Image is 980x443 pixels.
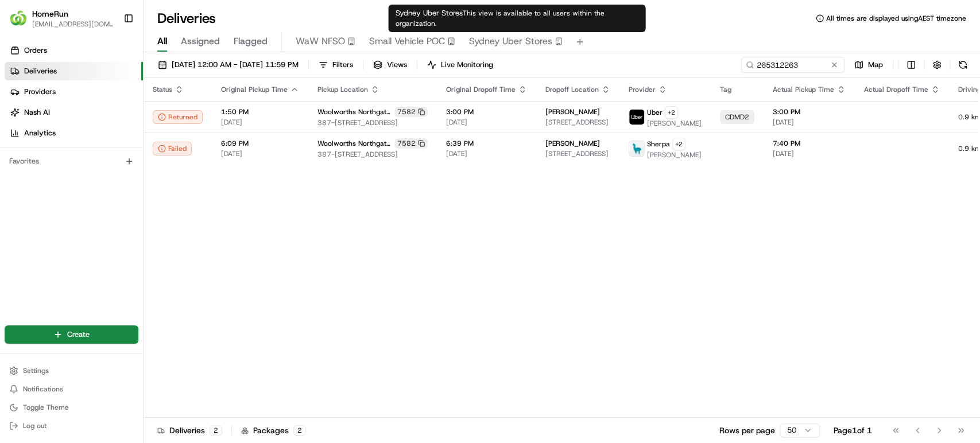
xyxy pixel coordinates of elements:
button: Returned [153,110,203,124]
span: Woolworths Northgate ([GEOGRAPHIC_DATA]) [317,107,392,116]
button: Refresh [955,57,971,73]
a: Nash AI [5,103,143,122]
img: HomeRun [9,9,28,28]
span: [PERSON_NAME] [545,107,600,116]
img: uber-new-logo.jpeg [629,110,644,125]
span: Log out [23,421,47,430]
input: Type to search [741,57,845,73]
button: Failed [153,142,192,156]
button: Log out [5,418,138,434]
span: 3:00 PM [446,107,527,116]
span: Original Pickup Time [221,85,288,94]
button: Notifications [5,381,138,397]
span: Views [387,60,407,70]
button: [DATE] 12:00 AM - [DATE] 11:59 PM [153,57,304,73]
span: Provider [629,85,656,94]
span: Orders [24,45,47,56]
button: HomeRun [32,8,68,20]
button: Toggle Theme [5,399,138,415]
span: Map [868,60,883,70]
span: Small Vehicle POC [369,34,445,48]
button: Filters [313,57,358,73]
span: 387-[STREET_ADDRESS] [317,118,428,127]
span: Analytics [24,128,56,138]
span: Notifications [23,384,63,394]
span: Flagged [234,34,268,48]
span: Woolworths Northgate ([GEOGRAPHIC_DATA]) [317,139,392,148]
span: Uber [647,108,663,117]
span: [DATE] [446,149,527,158]
span: [STREET_ADDRESS] [545,149,610,158]
span: 1:50 PM [221,107,299,116]
div: Sydney Uber Stores [388,5,645,32]
span: Create [67,329,90,340]
span: [PERSON_NAME] [647,119,702,128]
span: 7:40 PM [773,139,846,148]
img: sherpa_logo.png [629,141,644,156]
span: Settings [23,366,49,375]
span: All [157,34,167,48]
span: [DATE] [221,149,299,158]
span: Live Monitoring [441,60,493,70]
p: Rows per page [719,425,775,436]
span: Status [153,85,172,94]
span: [DATE] [773,149,846,158]
div: 7582 [394,138,428,149]
span: [PERSON_NAME] [647,150,702,160]
span: Sydney Uber Stores [469,34,552,48]
span: [DATE] [446,118,527,127]
span: [PERSON_NAME] [545,139,600,148]
div: 7582 [394,107,428,117]
span: Actual Pickup Time [773,85,834,94]
span: Dropoff Location [545,85,599,94]
button: Settings [5,363,138,379]
button: +2 [672,138,685,150]
span: Tag [720,85,731,94]
span: WaW NFSO [296,34,345,48]
a: Analytics [5,124,143,142]
span: Nash AI [24,107,50,118]
span: [DATE] [773,118,846,127]
button: +2 [665,106,678,119]
span: This view is available to all users within the organization. [395,9,604,28]
div: 2 [293,425,306,436]
span: Original Dropoff Time [446,85,516,94]
h1: Deliveries [157,9,216,28]
span: All times are displayed using AEST timezone [826,14,966,23]
span: Assigned [181,34,220,48]
span: Sherpa [647,139,670,149]
span: [DATE] 12:00 AM - [DATE] 11:59 PM [172,60,299,70]
div: Deliveries [157,425,222,436]
button: Create [5,325,138,344]
span: Providers [24,87,56,97]
span: 3:00 PM [773,107,846,116]
span: 6:39 PM [446,139,527,148]
button: Views [368,57,412,73]
span: [STREET_ADDRESS] [545,118,610,127]
span: Filters [332,60,353,70]
button: Live Monitoring [422,57,498,73]
div: Packages [241,425,306,436]
span: CDMD2 [725,112,749,122]
div: 2 [210,425,222,436]
span: 6:09 PM [221,139,299,148]
button: Map [849,57,888,73]
a: Deliveries [5,62,143,80]
span: Toggle Theme [23,403,69,412]
span: [DATE] [221,118,299,127]
span: 387-[STREET_ADDRESS] [317,150,428,159]
span: Actual Dropoff Time [864,85,928,94]
div: Favorites [5,152,138,170]
a: Providers [5,83,143,101]
span: Deliveries [24,66,57,76]
button: [EMAIL_ADDRESS][DOMAIN_NAME] [32,20,114,29]
a: Orders [5,41,143,60]
span: Pickup Location [317,85,368,94]
div: Page 1 of 1 [834,425,872,436]
button: HomeRunHomeRun[EMAIL_ADDRESS][DOMAIN_NAME] [5,5,119,32]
